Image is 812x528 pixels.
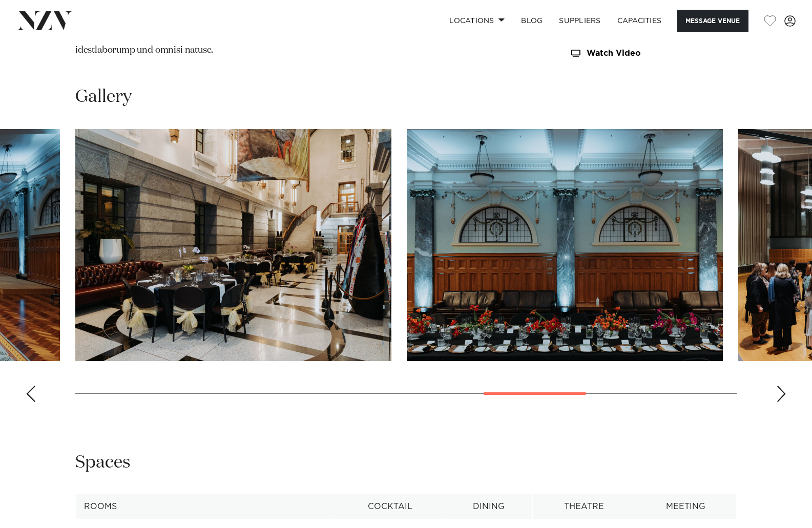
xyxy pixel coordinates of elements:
[445,494,533,519] th: Dining
[75,86,132,109] h2: Gallery
[441,10,513,32] a: Locations
[16,11,72,30] img: nzv-logo.png
[533,494,635,519] th: Theatre
[635,494,737,519] th: Meeting
[407,129,723,361] swiper-slide: 10 / 13
[75,129,391,361] swiper-slide: 9 / 13
[513,10,551,32] a: BLOG
[609,10,670,32] a: Capacities
[335,494,445,519] th: Cocktail
[551,10,609,32] a: SUPPLIERS
[76,494,335,519] th: Rooms
[570,49,737,58] a: Watch Video
[75,451,131,474] h2: Spaces
[677,10,748,32] button: Message Venue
